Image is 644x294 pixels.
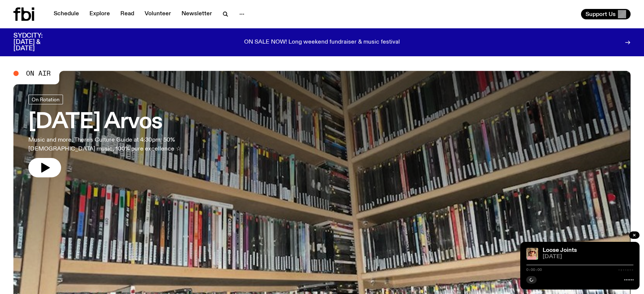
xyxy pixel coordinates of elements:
a: Loose Joints [543,247,577,253]
a: [DATE] ArvosMusic and more. There's Culture Guide at 4:30pm. 50% [DEMOGRAPHIC_DATA] music, 100% p... [28,95,219,177]
span: -:--:-- [618,268,634,272]
h3: SYDCITY: [DATE] & [DATE] [13,33,61,52]
span: [DATE] [543,254,634,260]
a: Newsletter [177,9,217,19]
a: Explore [85,9,114,19]
p: Music and more. There's Culture Guide at 4:30pm. 50% [DEMOGRAPHIC_DATA] music, 100% pure excellen... [28,136,219,154]
span: Support Us [585,11,616,18]
button: Support Us [581,9,631,19]
p: ON SALE NOW! Long weekend fundraiser & music festival [244,39,400,46]
span: 0:00:00 [526,268,542,272]
a: On Rotation [28,95,63,104]
img: Tyson stands in front of a paperbark tree wearing orange sunglasses, a suede bucket hat and a pin... [526,248,538,260]
span: On Air [26,70,51,77]
h3: [DATE] Arvos [28,112,219,133]
a: Volunteer [140,9,176,19]
a: Schedule [49,9,83,19]
a: Read [116,9,139,19]
span: On Rotation [32,97,60,102]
